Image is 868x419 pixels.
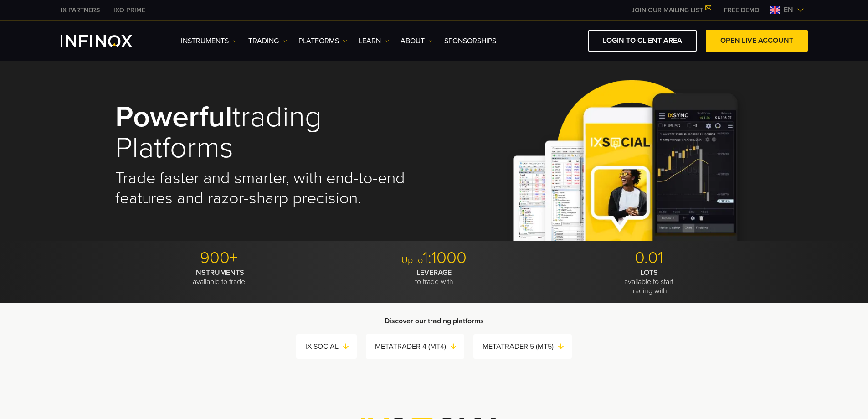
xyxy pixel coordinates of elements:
a: METATRADER 5 (MT5) [483,340,572,353]
h2: Trade faster and smarter, with end-to-end features and razor-sharp precision. [115,168,421,208]
span: en [780,5,797,16]
a: TRADING [248,36,287,47]
p: available to trade [115,268,324,286]
p: to trade with [330,268,538,286]
p: 900+ [115,248,324,268]
a: INFINOX MENU [717,5,766,15]
a: INFINOX [107,5,152,15]
a: SPONSORSHIPS [444,36,496,47]
a: INFINOX [54,5,107,15]
a: LOGIN TO CLIENT AREA [588,30,697,52]
p: available to start trading with [545,268,753,295]
a: ABOUT [401,36,433,47]
a: PLATFORMS [298,36,347,47]
strong: LOTS [640,268,658,277]
a: METATRADER 4 (MT4) [375,340,464,353]
a: Learn [359,36,389,47]
strong: LEVERAGE [416,268,452,277]
p: 0.01 [545,248,753,268]
strong: Discover our trading platforms [385,316,484,326]
span: Up to [401,255,423,266]
a: IX SOCIAL [305,340,357,353]
strong: Powerful [115,99,232,135]
a: OPEN LIVE ACCOUNT [706,30,808,52]
a: JOIN OUR MAILING LIST [625,6,717,14]
a: Instruments [181,36,237,47]
p: 1:1000 [330,248,538,268]
a: INFINOX Logo [61,35,154,47]
strong: INSTRUMENTS [194,268,244,277]
h1: trading platforms [115,102,421,164]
